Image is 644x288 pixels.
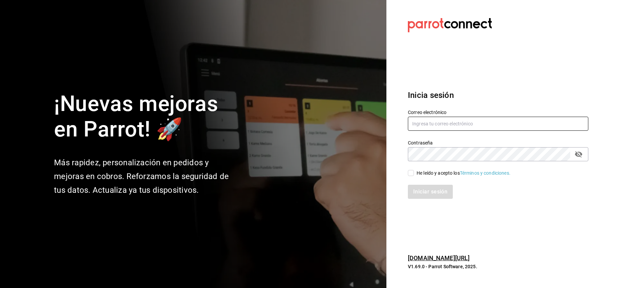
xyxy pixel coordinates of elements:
[460,170,511,176] a: Términos y condiciones.
[408,263,588,270] p: V1.69.0 - Parrot Software, 2025.
[417,170,511,177] div: He leído y acepto los
[54,156,235,197] h2: Más rapidez, personalización en pedidos y mejoras en cobros. Reforzamos la seguridad de tus datos...
[408,110,588,115] label: Correo electrónico
[573,149,584,160] button: passwordField
[54,91,235,143] h1: ¡Nuevas mejoras en Parrot! 🚀
[408,140,588,145] label: Contraseña
[408,89,588,101] h3: Inicia sesión
[408,254,470,262] a: [DOMAIN_NAME][URL]
[408,117,588,131] input: Ingresa tu correo electrónico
